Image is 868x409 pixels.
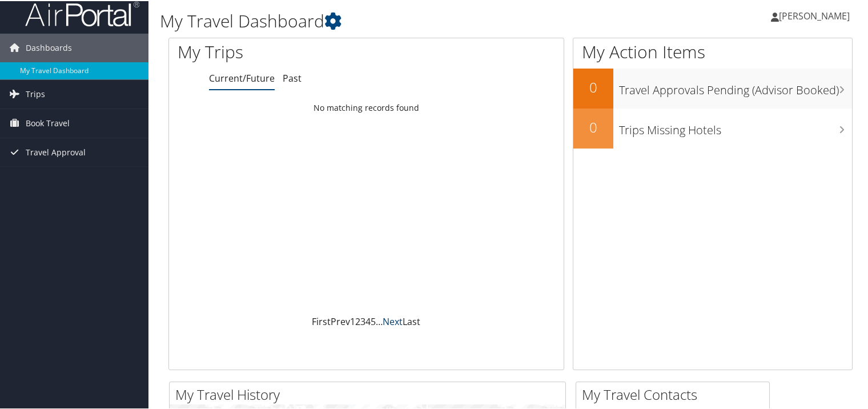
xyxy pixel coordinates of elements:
[619,75,852,97] h3: Travel Approvals Pending (Advisor Booked)
[169,97,564,117] td: No matching records found
[376,314,383,327] span: …
[365,314,371,327] a: 4
[573,39,852,63] h1: My Action Items
[383,314,403,327] a: Next
[178,39,391,63] h1: My Trips
[283,71,302,83] a: Past
[360,314,365,327] a: 3
[573,77,613,96] h2: 0
[582,384,769,403] h2: My Travel Contacts
[779,9,850,21] span: [PERSON_NAME]
[175,384,565,403] h2: My Travel History
[26,108,70,137] span: Book Travel
[573,67,852,107] a: 0Travel Approvals Pending (Advisor Booked)
[371,314,376,327] a: 5
[160,8,628,32] h1: My Travel Dashboard
[350,314,355,327] a: 1
[312,314,331,327] a: First
[331,314,350,327] a: Prev
[573,117,613,136] h2: 0
[403,314,420,327] a: Last
[26,79,45,107] span: Trips
[26,137,86,166] span: Travel Approval
[619,115,852,137] h3: Trips Missing Hotels
[573,107,852,147] a: 0Trips Missing Hotels
[355,314,360,327] a: 2
[209,71,275,83] a: Current/Future
[26,33,72,61] span: Dashboards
